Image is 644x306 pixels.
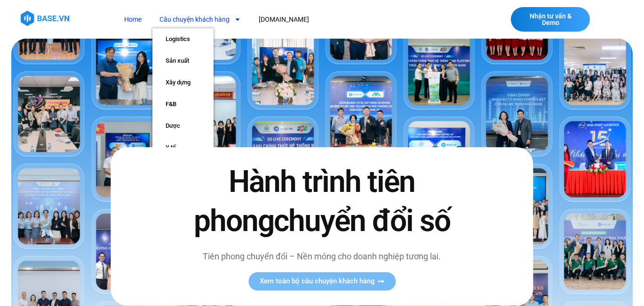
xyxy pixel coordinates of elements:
span: chuyển đổi số [274,203,450,239]
a: Câu chuyện khách hàng [152,11,248,28]
h2: Hành trình tiên phong [183,162,461,240]
a: Sản xuất [152,50,214,72]
a: Nhận tư vấn & Demo [511,7,590,32]
a: Home [117,11,149,28]
a: Logistics [152,28,214,50]
nav: Menu [117,11,460,28]
a: Xem toàn bộ câu chuyện khách hàng [248,273,396,291]
p: Tiên phong chuyển đổi – Nền móng cho doanh nghiệp tương lai. [183,250,461,263]
a: F&B [152,93,214,115]
a: Xây dựng [152,72,214,93]
a: Dược [152,115,214,137]
span: Nhận tư vấn & Demo [520,13,580,26]
a: [DOMAIN_NAME] [252,11,316,28]
ul: Câu chuyện khách hàng [152,28,214,180]
span: Xem toàn bộ câu chuyện khách hàng [260,278,375,285]
a: Y tế [152,137,214,158]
